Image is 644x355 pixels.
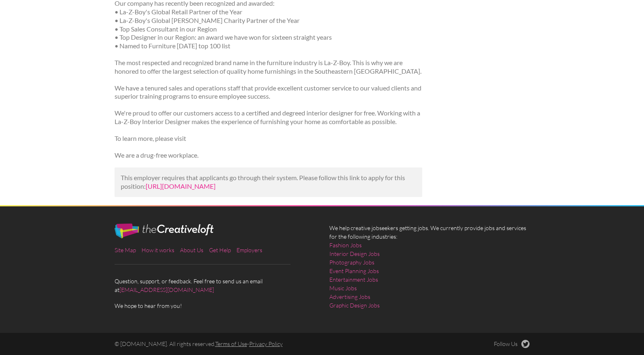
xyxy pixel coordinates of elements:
[142,246,174,253] a: How it works
[146,182,216,190] a: [URL][DOMAIN_NAME]
[215,340,247,347] a: Terms of Use
[121,174,417,191] p: This employer requires that applicants go through their system. Please follow this link to apply ...
[119,286,214,293] a: [EMAIL_ADDRESS][DOMAIN_NAME]
[115,151,423,160] p: We are a drug-free workplace.
[322,224,537,316] div: We help creative jobseekers getting jobs. We currently provide jobs and services for the followin...
[329,258,374,267] a: Photography Jobs
[329,249,380,258] a: Interior Design Jobs
[209,246,231,253] a: Get Help
[329,292,370,301] a: Advertising Jobs
[329,301,380,310] a: Graphic Design Jobs
[329,267,379,275] a: Event Planning Jobs
[236,246,262,253] a: Employers
[329,241,362,249] a: Fashion Jobs
[107,340,430,348] div: © [DOMAIN_NAME]. All rights reserved. -
[115,224,214,238] img: The Creative Loft
[115,84,423,101] p: We have a tenured sales and operations staff that provide excellent customer service to our value...
[115,246,136,253] a: Site Map
[115,109,423,126] p: We're proud to offer our customers access to a certified and degreed interior designer for free. ...
[115,134,423,143] p: To learn more, please visit
[329,284,357,292] a: Music Jobs
[329,275,378,284] a: Entertainment Jobs
[115,301,315,310] span: We hope to hear from you!
[249,340,283,347] a: Privacy Policy
[115,59,423,76] p: The most respected and recognized brand name in the furniture industry is La-Z-Boy. This is why w...
[180,246,203,253] a: About Us
[107,224,322,310] div: Question, support, or feedback. Feel free to send us an email at
[494,340,530,348] a: Follow Us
